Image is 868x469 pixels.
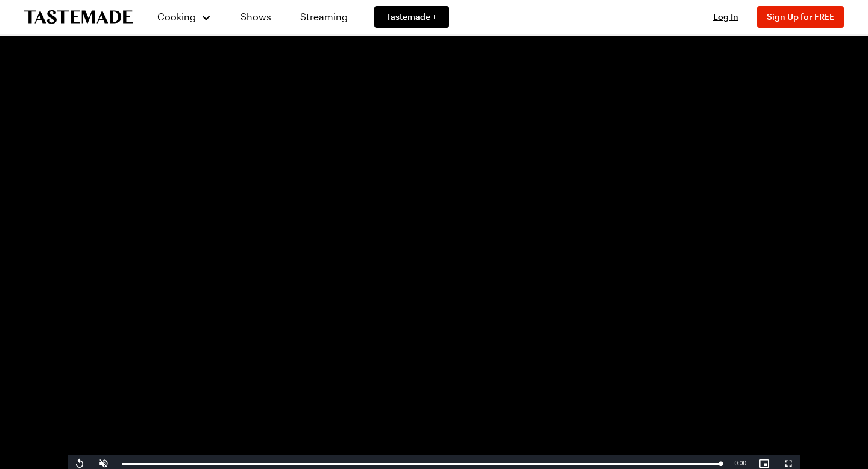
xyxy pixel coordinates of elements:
span: Log In [713,11,738,22]
span: Sign Up for FREE [767,11,834,22]
button: Sign Up for FREE [757,6,844,28]
button: Cooking [157,2,212,31]
span: - [732,460,734,467]
span: 0:00 [735,460,746,467]
span: Tastemade + [386,11,437,23]
button: Log In [702,11,750,23]
a: Tastemade + [374,6,449,28]
span: Cooking [157,11,196,22]
div: Progress Bar [122,463,720,465]
a: To Tastemade Home Page [24,10,133,24]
